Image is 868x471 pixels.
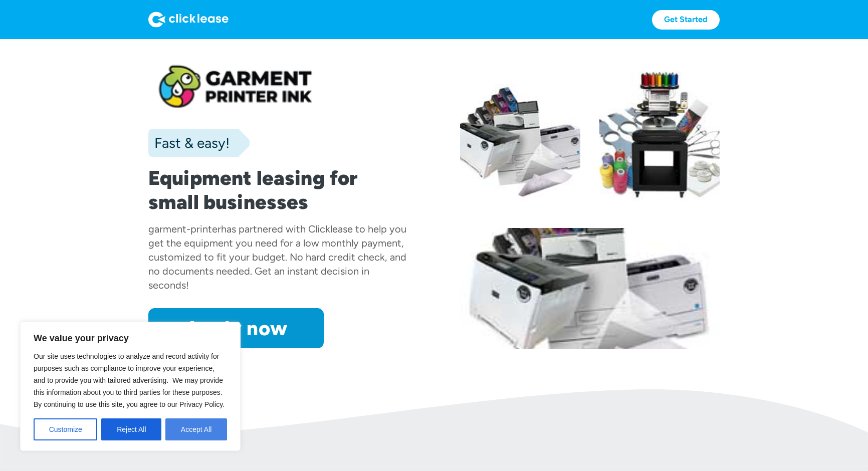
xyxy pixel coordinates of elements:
[148,223,221,235] div: garment-printer
[652,10,720,30] a: Get Started
[148,12,229,28] img: Logo
[101,418,161,440] button: Reject All
[34,418,97,440] button: Customize
[148,133,230,153] div: Fast & easy!
[34,332,227,344] p: We value your privacy
[148,223,406,291] div: has partnered with Clicklease to help you get the equipment you need for a low monthly payment, c...
[20,322,241,451] div: We value your privacy
[34,352,225,408] span: Our site uses technologies to analyze and record activity for purposes such as compliance to impr...
[148,308,324,348] a: Apply now
[165,418,227,440] button: Accept All
[148,166,408,214] h1: Equipment leasing for small businesses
